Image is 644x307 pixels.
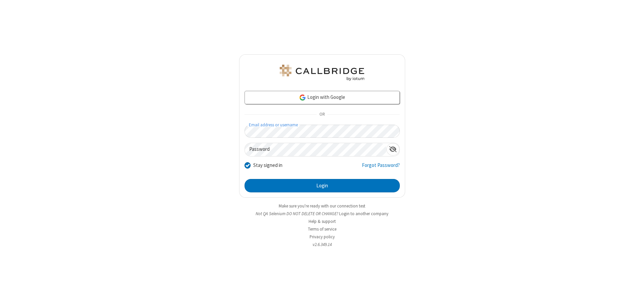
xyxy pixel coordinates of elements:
span: OR [317,110,327,119]
a: Terms of service [308,226,336,232]
button: Login [245,179,400,192]
input: Email address or username [245,125,400,138]
a: Login with Google [245,91,400,104]
a: Privacy policy [310,234,335,240]
img: google-icon.png [299,94,306,101]
div: Show password [386,143,399,156]
li: Not QA Selenium DO NOT DELETE OR CHANGE? [239,210,405,217]
button: Login to another company [339,210,388,217]
a: Make sure you're ready with our connection test [279,203,365,209]
li: v2.6.349.14 [239,241,405,248]
a: Forgot Password? [362,162,400,174]
input: Password [245,143,386,156]
label: Stay signed in [253,162,282,169]
a: Help & support [309,219,336,224]
img: QA Selenium DO NOT DELETE OR CHANGE [278,65,366,81]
